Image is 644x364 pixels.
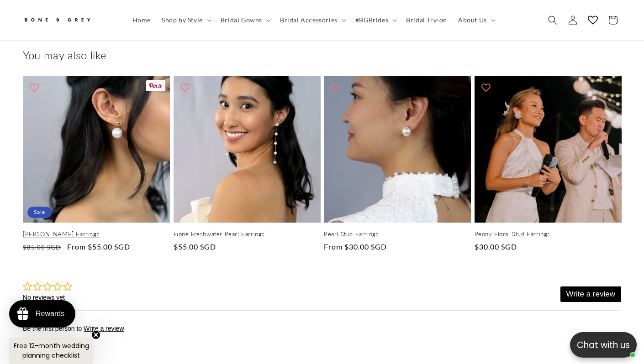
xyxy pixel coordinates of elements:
[475,230,622,238] a: Peony Floral Stud Earrings
[176,78,194,96] button: Add to wishlist
[221,16,262,24] span: Bridal Gowns
[61,52,101,59] a: Write a review
[20,9,118,31] a: Bone and Grey Bridal
[36,310,64,318] div: Rewards
[9,338,93,364] div: Free 12-month wedding planning checklistClose teaser
[401,10,453,30] a: Bridal Try-on
[280,16,338,24] span: Bridal Accessories
[91,330,100,339] button: Close teaser
[174,230,321,238] a: Fione Freshwater Pearl Earrings
[458,16,487,24] span: About Us
[326,78,344,96] button: Add to wishlist
[127,10,156,30] a: Home
[162,16,203,24] span: Shop by Style
[543,10,563,30] summary: Search
[453,10,499,30] summary: About Us
[215,10,274,30] summary: Bridal Gowns
[570,332,637,358] button: Open chatbox
[14,341,89,360] span: Free 12-month wedding planning checklist
[132,16,151,24] span: Home
[25,78,43,96] button: Add to wishlist
[355,16,388,24] span: #BGBrides
[324,230,471,238] a: Pearl Stud Earrings
[477,78,495,96] button: Add to wishlist
[23,48,621,62] h2: You may also like
[538,14,598,29] button: Write a review
[23,230,170,238] a: [PERSON_NAME] Earrings
[156,10,215,30] summary: Shop by Style
[274,10,350,30] summary: Bridal Accessories
[406,16,447,24] span: Bridal Try-on
[23,13,91,28] img: Bone and Grey Bridal
[350,10,401,30] summary: #BGBrides
[570,338,637,352] p: Chat with us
